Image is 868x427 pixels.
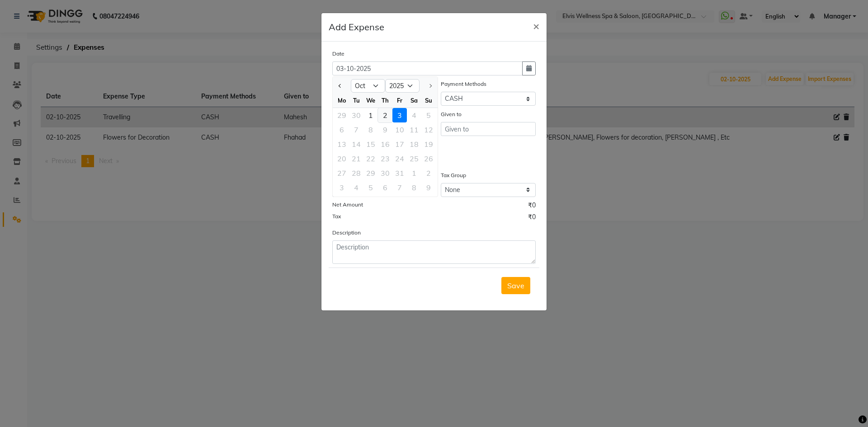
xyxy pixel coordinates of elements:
[349,93,363,108] div: Tu
[501,277,530,294] button: Save
[441,80,486,88] label: Payment Methods
[378,93,392,108] div: Th
[441,110,462,118] label: Given to
[332,50,344,58] label: Date
[441,171,466,179] label: Tax Group
[378,108,392,122] div: Thursday, October 2, 2025
[528,212,536,224] span: ₹0
[528,201,536,212] span: ₹0
[392,108,407,122] div: Friday, October 3, 2025
[363,108,378,122] div: 1
[332,212,341,221] label: Tax
[335,108,349,122] div: Monday, September 29, 2025
[507,281,524,290] span: Save
[363,93,378,108] div: We
[421,93,436,108] div: Su
[335,108,349,122] div: 29
[351,79,385,93] select: Select month
[378,108,392,122] div: 2
[363,108,378,122] div: Wednesday, October 1, 2025
[385,79,420,93] select: Select year
[349,108,363,122] div: 30
[392,108,407,122] div: 3
[392,93,407,108] div: Fr
[335,93,349,108] div: Mo
[407,93,421,108] div: Sa
[329,20,384,34] h5: Add Expense
[332,201,363,209] label: Net Amount
[336,79,344,93] button: Previous month
[441,122,536,136] input: Given to
[526,13,547,38] button: Close
[349,108,363,122] div: Tuesday, September 30, 2025
[533,19,539,33] span: ×
[332,229,361,237] label: Description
